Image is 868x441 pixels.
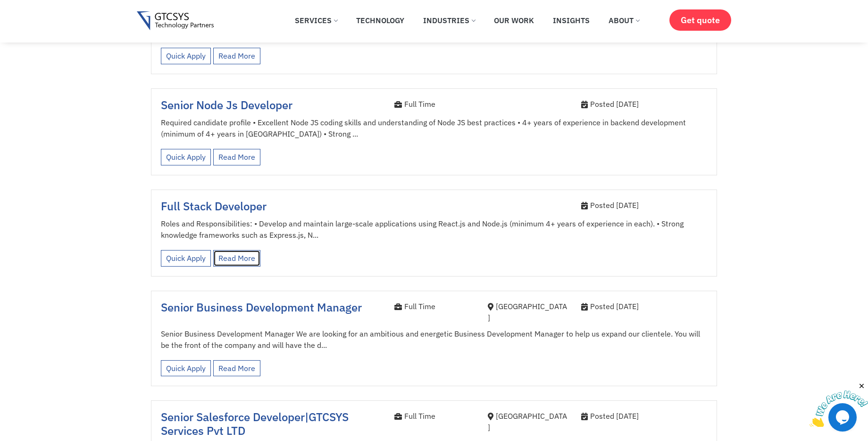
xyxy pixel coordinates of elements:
[394,410,474,422] div: Full Time
[416,10,482,31] a: Industries
[581,199,707,211] div: Posted [DATE]
[213,360,260,377] a: Read More
[546,10,597,31] a: Insights
[288,10,344,31] a: Services
[810,382,868,427] iframe: chat widget
[669,9,731,31] a: Get quote
[349,10,411,31] a: Technology
[681,15,720,25] span: Get quote
[487,10,541,31] a: Our Work
[394,301,474,312] div: Full Time
[213,149,260,165] a: Read More
[161,409,349,438] a: Senior Salesforce Developer|GTCSYS Services Pvt LTD
[488,301,567,323] div: [GEOGRAPHIC_DATA]
[161,149,211,165] a: Quick Apply
[161,48,211,64] a: Quick Apply
[213,250,260,267] a: Read More
[161,250,211,267] a: Quick Apply
[213,48,260,64] a: Read More
[394,98,474,110] div: Full Time
[581,410,707,422] div: Posted [DATE]
[161,409,305,424] span: Senior Salesforce Developer
[137,11,214,31] img: Gtcsys logo
[581,98,707,110] div: Posted [DATE]
[161,360,211,377] a: Quick Apply
[161,199,267,214] a: Full Stack Developer
[161,97,292,112] a: Senior Node Js Developer
[161,328,707,351] p: Senior Business Development Manager We are looking for an ambitious and energetic Business Develo...
[161,117,707,139] p: Required candidate profile • Excellent Node JS coding skills and understanding of Node JS best pr...
[161,300,362,315] a: Senior Business Development Manager
[581,301,707,312] div: Posted [DATE]
[161,218,707,241] p: Roles and Responsibilities: • Develop and maintain large-scale applications using React.js and No...
[601,10,646,31] a: About
[488,410,567,433] div: [GEOGRAPHIC_DATA]
[161,409,349,438] span: GTCSYS Services Pvt LTD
